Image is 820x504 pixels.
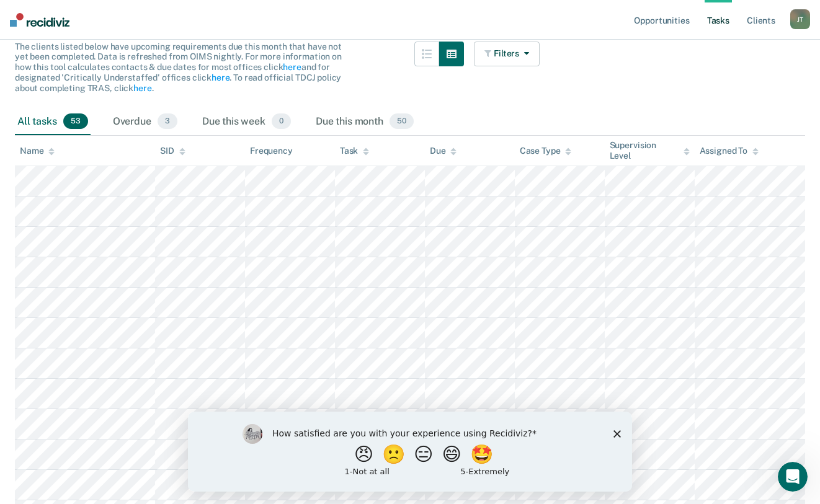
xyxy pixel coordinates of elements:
div: Supervision Level [610,140,690,161]
div: J T [790,9,810,29]
button: Filters [474,42,540,66]
div: Task [340,146,369,156]
iframe: Survey by Kim from Recidiviz [188,412,632,492]
a: here [133,83,151,93]
span: 50 [390,113,414,130]
div: Due this month50 [313,108,416,136]
div: Overdue3 [110,108,180,136]
a: here [212,73,230,82]
div: Due [430,146,457,156]
iframe: Intercom live chat [778,462,808,492]
div: Name [20,146,55,156]
a: here [283,62,301,72]
div: Due this week0 [200,108,293,136]
span: 53 [63,113,88,130]
span: 0 [272,113,291,130]
div: All tasks53 [15,108,91,136]
span: The clients listed below have upcoming requirements due this month that have not yet been complet... [15,42,342,93]
div: Frequency [250,146,293,156]
button: JT [790,9,810,29]
div: SID [160,146,185,156]
span: 3 [158,113,177,130]
div: Assigned To [700,146,759,156]
img: Recidiviz [10,13,69,27]
div: Case Type [520,146,572,156]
